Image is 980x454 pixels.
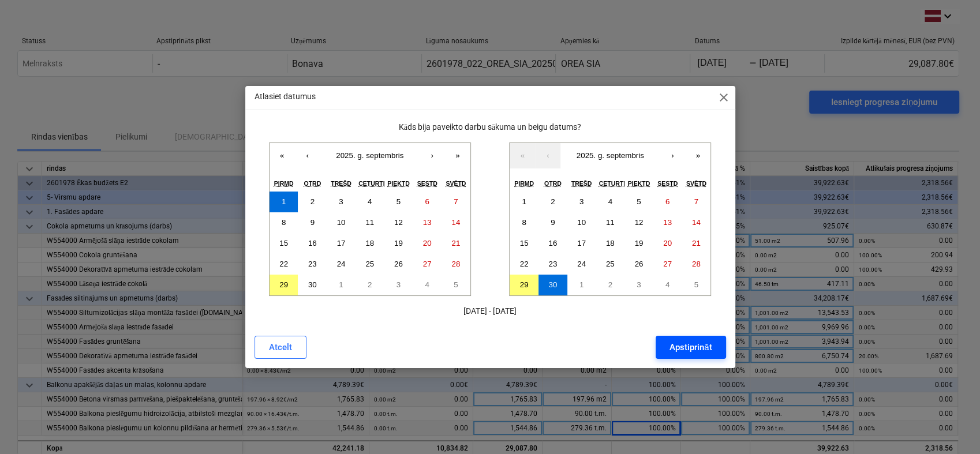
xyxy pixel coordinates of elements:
button: 2025. gada 12. septembris [384,212,413,233]
abbr: 2025. gada 3. septembris [579,197,583,206]
abbr: Pirmdiena [274,180,294,187]
abbr: 2025. gada 1. septembris [522,197,526,206]
button: 2025. g. septembris [560,143,660,168]
abbr: 2025. gada 3. oktobris [397,280,401,289]
abbr: 2025. gada 9. septembris [311,218,315,227]
button: 2025. gada 18. septembris [596,233,624,254]
abbr: 2025. gada 27. septembris [663,260,672,268]
abbr: 2025. gada 10. septembris [577,218,586,227]
button: 2025. gada 8. septembris [510,212,538,233]
abbr: 2025. gada 24. septembris [337,260,346,268]
abbr: 2025. gada 13. septembris [663,218,672,227]
button: 2025. gada 25. septembris [356,254,384,275]
button: 2025. gada 8. septembris [270,212,298,233]
button: 2025. gada 13. septembris [413,212,442,233]
abbr: 2025. gada 1. oktobris [579,280,583,289]
abbr: 2025. gada 15. septembris [520,239,529,247]
abbr: 2025. gada 3. septembris [339,197,343,206]
button: 2025. gada 30. septembris [538,275,567,295]
abbr: 2025. gada 30. septembris [308,280,317,289]
abbr: 2025. gada 5. septembris [397,197,401,206]
abbr: Sestdiena [417,180,437,187]
p: [DATE] - [DATE] [255,305,726,317]
button: 2025. gada 17. septembris [327,233,356,254]
p: Kāds bija paveikto darbu sākuma un beigu datums? [255,121,726,133]
button: 2025. gada 23. septembris [298,254,327,275]
button: ‹ [535,143,560,168]
abbr: 2025. gada 30. septembris [548,280,557,289]
abbr: Piektdiena [628,180,650,187]
abbr: 2025. gada 5. oktobris [694,280,698,289]
button: 2025. gada 14. septembris [682,212,710,233]
button: 2025. gada 27. septembris [413,254,442,275]
button: 2025. gada 28. septembris [442,254,470,275]
abbr: 2025. gada 26. septembris [635,260,644,268]
button: 2025. gada 3. oktobris [624,275,653,295]
button: 2025. gada 4. septembris [356,192,384,212]
button: 2025. gada 3. septembris [327,192,356,212]
button: 2025. gada 14. septembris [442,212,470,233]
abbr: 2025. gada 23. septembris [548,260,557,268]
abbr: 2025. gada 27. septembris [423,260,432,268]
abbr: 2025. gada 17. septembris [577,239,586,247]
abbr: 2025. gada 2. septembris [311,197,315,206]
abbr: 2025. gada 21. septembris [451,239,460,247]
abbr: 2025. gada 13. septembris [423,218,432,227]
abbr: 2025. gada 22. septembris [520,260,529,268]
button: 2025. gada 20. septembris [413,233,442,254]
button: » [445,143,470,168]
abbr: 2025. gada 2. oktobris [608,280,612,289]
abbr: 2025. gada 28. septembris [451,260,460,268]
button: 2025. gada 21. septembris [682,233,710,254]
abbr: 2025. gada 11. septembris [365,218,374,227]
button: 2025. gada 4. oktobris [653,275,682,295]
abbr: 2025. gada 23. septembris [308,260,317,268]
button: 2025. gada 4. oktobris [413,275,442,295]
div: Atcelt [269,340,292,355]
button: 2025. gada 1. oktobris [327,275,356,295]
button: 2025. gada 29. septembris [270,275,298,295]
button: 2025. gada 1. septembris [510,192,538,212]
abbr: 2025. gada 10. septembris [337,218,346,227]
abbr: Trešdiena [331,180,351,187]
button: 2025. gada 10. septembris [327,212,356,233]
button: 2025. gada 1. septembris [270,192,298,212]
button: 2025. gada 23. septembris [538,254,567,275]
button: 2025. gada 16. septembris [298,233,327,254]
abbr: Sestdiena [657,180,678,187]
abbr: Otrdiena [544,180,562,187]
button: 2025. gada 2. oktobris [596,275,624,295]
button: 2025. gada 27. septembris [653,254,682,275]
abbr: 2025. gada 14. septembris [692,218,701,227]
button: 2025. gada 7. septembris [442,192,470,212]
abbr: 2025. gada 8. septembris [522,218,526,227]
abbr: 2025. gada 14. septembris [451,218,460,227]
abbr: 2025. gada 20. septembris [423,239,432,247]
button: 2025. g. septembris [320,143,420,168]
abbr: 2025. gada 16. septembris [548,239,557,247]
abbr: 2025. gada 29. septembris [520,280,529,289]
abbr: 2025. gada 5. oktobris [454,280,458,289]
abbr: 2025. gada 28. septembris [692,260,701,268]
button: 2025. gada 1. oktobris [567,275,596,295]
abbr: Otrdiena [304,180,321,187]
button: 2025. gada 5. septembris [384,192,413,212]
abbr: 2025. gada 4. septembris [608,197,612,206]
button: 2025. gada 13. septembris [653,212,682,233]
abbr: 2025. gada 12. septembris [635,218,644,227]
button: 2025. gada 10. septembris [567,212,596,233]
button: 2025. gada 2. septembris [298,192,327,212]
abbr: 2025. gada 25. septembris [365,260,374,268]
abbr: 2025. gada 9. septembris [551,218,555,227]
abbr: 2025. gada 19. septembris [394,239,403,247]
button: 2025. gada 22. septembris [270,254,298,275]
abbr: 2025. gada 25. septembris [606,260,615,268]
button: 2025. gada 16. septembris [538,233,567,254]
abbr: Svētdiena [686,180,706,187]
abbr: Trešdiena [571,180,592,187]
button: 2025. gada 20. septembris [653,233,682,254]
abbr: 2025. gada 6. septembris [425,197,429,206]
button: 2025. gada 15. septembris [270,233,298,254]
abbr: 2025. gada 1. oktobris [339,280,343,289]
abbr: 2025. gada 4. oktobris [425,280,429,289]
